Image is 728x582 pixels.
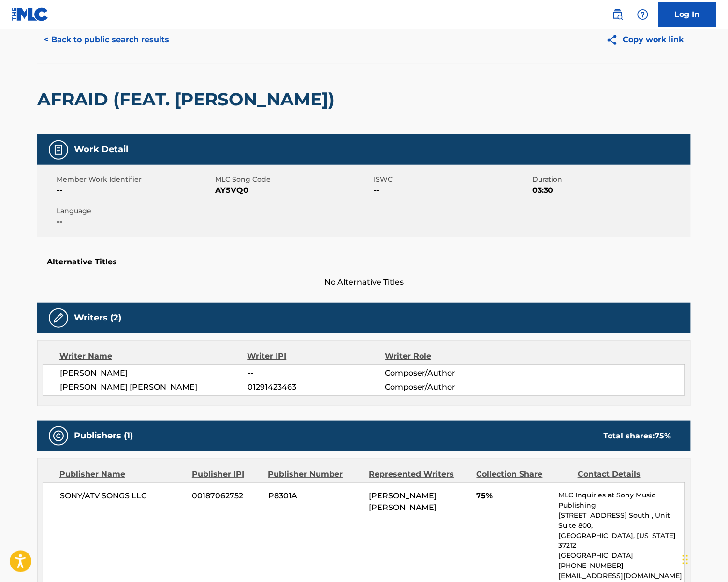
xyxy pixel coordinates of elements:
img: help [637,9,649,20]
span: Language [57,206,213,216]
span: -- [57,185,213,196]
span: 75% [477,490,552,502]
span: AY5VQ0 [215,185,371,196]
span: 75 % [655,431,671,440]
img: search [612,9,624,20]
div: Help [633,5,653,24]
div: Writer Name [59,350,248,362]
span: -- [57,216,213,228]
span: 01291423463 [248,381,385,393]
img: Work Detail [53,144,64,156]
span: 03:30 [532,185,688,196]
span: -- [374,185,530,196]
div: Publisher Name [59,468,185,480]
button: < Back to public search results [37,28,176,52]
h5: Publishers (1) [74,430,133,441]
div: Represented Writers [369,468,469,480]
div: Contact Details [578,468,671,480]
p: [EMAIL_ADDRESS][DOMAIN_NAME] [559,571,685,582]
h5: Writers (2) [74,312,121,323]
span: 00187062752 [192,490,261,502]
p: MLC Inquiries at Sony Music Publishing [559,490,685,510]
span: [PERSON_NAME] [60,367,248,379]
span: -- [248,367,385,379]
span: [PERSON_NAME] [PERSON_NAME] [60,381,248,393]
span: Duration [532,175,688,185]
div: Collection Share [477,468,570,480]
h5: Alternative Titles [47,257,681,267]
span: P8301A [268,490,362,502]
div: Drag [683,545,688,574]
h2: AFRAID (FEAT. [PERSON_NAME]) [37,88,339,110]
span: Member Work Identifier [57,175,213,185]
p: [STREET_ADDRESS] South , Unit Suite 800, [559,510,685,531]
p: [GEOGRAPHIC_DATA] [559,551,685,561]
span: Composer/Author [385,381,510,393]
iframe: Chat Widget [680,536,728,582]
span: No Alternative Titles [37,276,691,288]
button: Copy work link [599,28,691,52]
div: Publisher Number [268,468,362,480]
div: Writer IPI [248,350,385,362]
span: [PERSON_NAME] [PERSON_NAME] [369,491,437,512]
p: [GEOGRAPHIC_DATA], [US_STATE] 37212 [559,531,685,551]
a: Log In [658,2,716,27]
div: Writer Role [385,350,510,362]
span: SONY/ATV SONGS LLC [60,490,185,502]
span: MLC Song Code [215,175,371,185]
h5: Work Detail [74,144,128,155]
span: Composer/Author [385,367,510,379]
img: Copy work link [606,34,623,46]
p: [PHONE_NUMBER] [559,561,685,571]
a: Public Search [608,5,627,24]
img: MLC Logo [12,7,49,21]
div: Publisher IPI [192,468,261,480]
div: Total shares: [604,430,671,442]
img: Publishers [53,430,64,442]
span: ISWC [374,175,530,185]
img: Writers [53,312,64,324]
